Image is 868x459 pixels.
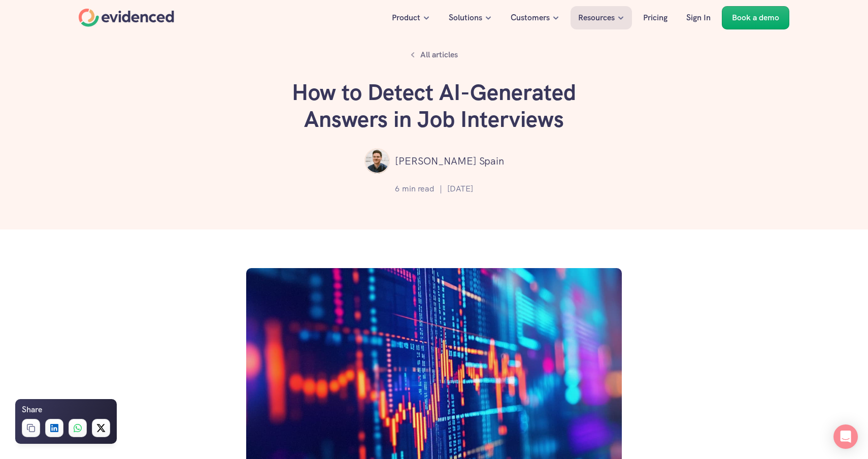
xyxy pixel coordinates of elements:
[364,148,390,174] img: ""
[722,6,789,29] a: Book a demo
[79,9,174,27] a: Home
[449,11,482,24] p: Solutions
[686,11,711,24] p: Sign In
[732,11,779,24] p: Book a demo
[405,46,463,64] a: All articles
[636,6,675,29] a: Pricing
[447,182,473,195] p: [DATE]
[395,182,399,195] p: 6
[402,182,435,195] p: min read
[395,153,504,169] p: [PERSON_NAME] Spain
[22,403,42,416] h6: Share
[643,11,667,24] p: Pricing
[578,11,615,24] p: Resources
[833,424,858,449] div: Open Intercom Messenger
[392,11,420,24] p: Product
[679,6,718,29] a: Sign In
[440,182,442,195] p: |
[282,79,586,133] h1: How to Detect AI-Generated Answers in Job Interviews
[420,48,458,61] p: All articles
[511,11,550,24] p: Customers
